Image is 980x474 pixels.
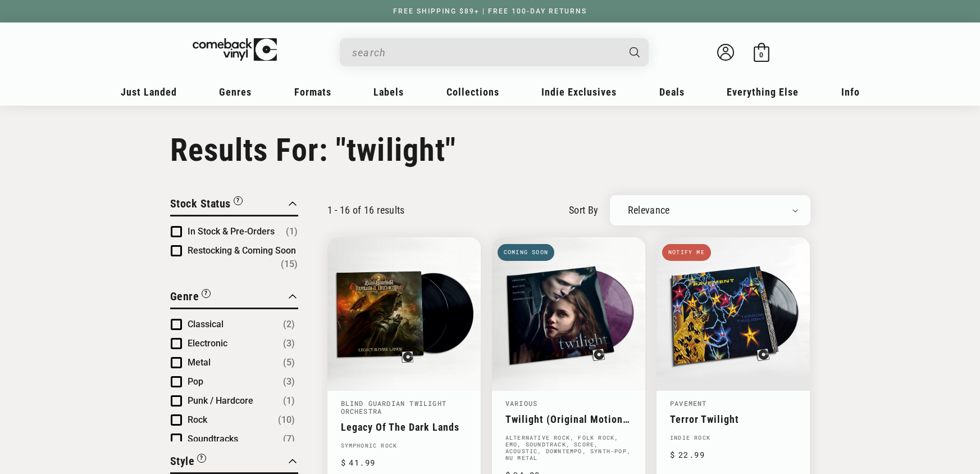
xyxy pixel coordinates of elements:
[505,399,537,408] a: Various
[352,41,618,64] input: search
[283,318,295,331] span: Number of products: (2)
[327,204,405,216] p: 1 - 16 of 16 results
[670,399,707,408] a: Pavement
[505,413,632,425] a: Twilight (Original Motion Picture Soundtrack)
[188,319,224,329] span: Classical
[727,86,799,98] span: Everything Else
[188,338,227,349] span: Electronic
[219,86,252,98] span: Genres
[170,454,195,468] span: Style
[294,86,331,98] span: Formats
[188,376,203,387] span: Pop
[283,356,295,369] span: Number of products: (5)
[188,395,253,406] span: Punk / Hardcore
[188,434,238,444] span: Soundtracks
[278,413,295,427] span: Number of products: (10)
[541,86,617,98] span: Indie Exclusives
[188,245,296,256] span: Restocking & Coming Soon
[170,453,207,472] button: Filter by Style
[659,86,685,98] span: Deals
[281,258,298,271] span: Number of products: (15)
[841,86,860,98] span: Info
[188,414,207,425] span: Rock
[759,51,763,59] span: 0
[170,288,211,308] button: Filter by Genre
[188,226,275,237] span: In Stock & Pre-Orders
[340,38,649,66] div: Search
[446,86,499,98] span: Collections
[170,197,231,210] span: Stock Status
[283,337,295,350] span: Number of products: (3)
[188,357,211,368] span: Metal
[670,413,796,425] a: Terror Twilight
[170,132,810,169] h1: Results For: "twilight"
[170,290,199,303] span: Genre
[170,195,243,215] button: Filter by Stock Status
[283,432,295,446] span: Number of products: (7)
[286,225,298,238] span: Number of products: (1)
[283,394,295,408] span: Number of products: (1)
[283,375,295,389] span: Number of products: (3)
[569,202,599,218] label: sort by
[619,38,650,66] button: Search
[382,7,598,15] a: FREE SHIPPING $89+ | FREE 100-DAY RETURNS
[341,399,447,416] a: Blind Guardian Twilight Orchestra
[341,421,467,433] a: Legacy Of The Dark Lands
[373,86,404,98] span: Labels
[121,86,177,98] span: Just Landed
